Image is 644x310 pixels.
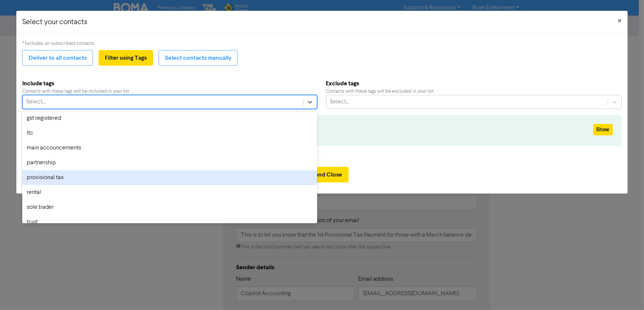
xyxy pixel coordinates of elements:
[26,98,46,106] div: Select...
[618,16,622,27] span: ×
[159,50,238,66] button: Select contacts manually
[22,111,317,126] div: gst registered
[593,124,613,135] button: Show
[330,98,350,106] div: Select...
[22,40,621,47] div: * Excludes un-subscribed contacts
[22,215,317,230] div: trust
[99,50,153,66] button: Filter using Tags
[326,88,622,95] div: Contacts with these tags will be excluded in your list
[551,230,644,310] iframe: Chat Widget
[22,88,317,95] div: Contacts with these tags will be included in your list
[22,200,317,215] div: sole trader
[22,185,317,200] div: rental
[22,50,93,66] button: Deliver to all contacts
[22,155,317,170] div: partnership
[296,167,349,182] button: Save and Close
[22,141,317,155] div: main accouncements
[22,126,317,141] div: ltc
[22,170,317,185] div: provisional tax
[326,79,622,88] b: Exclude tags
[612,11,628,32] button: Close
[22,79,317,88] b: Include tags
